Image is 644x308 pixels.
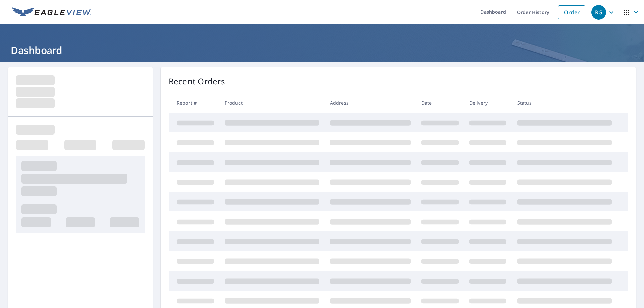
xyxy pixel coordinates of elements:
th: Date [416,93,464,113]
h1: Dashboard [8,43,636,57]
img: EV Logo [12,7,91,17]
th: Address [325,93,416,113]
th: Status [512,93,617,113]
th: Delivery [464,93,512,113]
div: RG [591,5,606,20]
p: Recent Orders [169,75,225,87]
th: Product [219,93,325,113]
a: Order [558,5,585,19]
th: Report # [169,93,219,113]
